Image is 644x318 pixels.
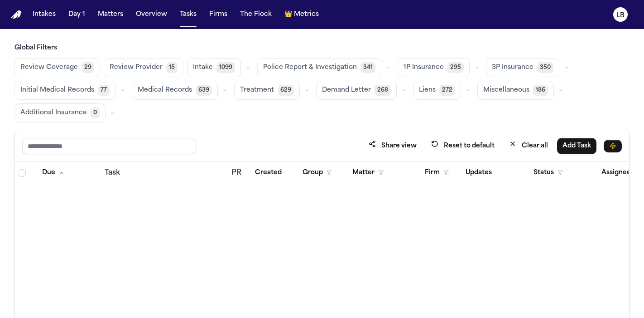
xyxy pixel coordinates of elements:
button: Treatment629 [234,81,300,100]
span: 268 [375,85,391,96]
button: Review Provider15 [104,58,183,77]
span: Initial Medical Records [20,86,94,95]
span: 186 [533,85,548,96]
text: LB [616,12,625,19]
button: Day 1 [65,6,89,23]
button: Created [250,165,287,181]
span: 629 [278,85,294,96]
span: 350 [537,62,553,73]
button: Immediate Task [604,140,622,152]
button: Status [528,165,568,181]
button: Police Report & Investigation341 [257,58,381,77]
div: PR [231,167,242,178]
span: 29 [82,62,94,73]
button: Reset to default [426,137,500,154]
h3: Global Filters [14,44,630,53]
button: Medical Records639 [132,81,218,100]
button: crownMetrics [281,6,322,23]
span: 3P Insurance [492,63,533,72]
button: Clear all [504,137,553,154]
span: 341 [360,62,375,73]
button: Group [297,165,337,181]
button: Due [37,165,70,181]
button: Intakes [29,6,59,23]
button: Overview [132,6,171,23]
span: Select all [19,169,26,176]
span: Liens [419,86,436,95]
span: Treatment [240,86,274,95]
span: Medical Records [138,86,192,95]
button: Updates [460,165,497,181]
button: Tasks [176,6,200,23]
button: The Flock [236,6,275,23]
div: Task [105,167,224,178]
button: Intake1099 [187,58,241,77]
span: Additional Insurance [20,108,87,117]
span: Metrics [294,10,319,19]
button: Liens272 [413,81,461,100]
button: Add Task [557,138,596,154]
span: 1099 [216,62,235,73]
button: Additional Insurance0 [14,103,106,122]
span: 15 [166,62,178,73]
button: 3P Insurance350 [486,58,559,77]
button: Matters [94,6,127,23]
span: Intake [193,63,213,72]
span: crown [284,10,292,19]
button: Miscellaneous186 [477,81,554,100]
button: Demand Letter268 [316,81,397,100]
span: 77 [98,85,110,96]
span: Review Provider [110,63,163,72]
img: Finch Logo [11,10,22,19]
button: Matter [347,165,389,181]
button: Review Coverage29 [14,58,100,77]
button: Initial Medical Records77 [14,81,115,100]
button: 1P Insurance295 [398,58,470,77]
span: 295 [447,62,464,73]
span: Demand Letter [322,86,371,95]
span: Miscellaneous [483,86,529,95]
a: Home [11,10,22,19]
span: 272 [439,85,455,96]
span: Review Coverage [20,63,78,72]
span: 1P Insurance [404,63,444,72]
span: Police Report & Investigation [263,63,357,72]
button: Share view [363,137,422,154]
span: 0 [91,108,100,118]
span: 639 [196,85,212,96]
button: Firms [206,6,231,23]
button: Firm [419,165,454,181]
